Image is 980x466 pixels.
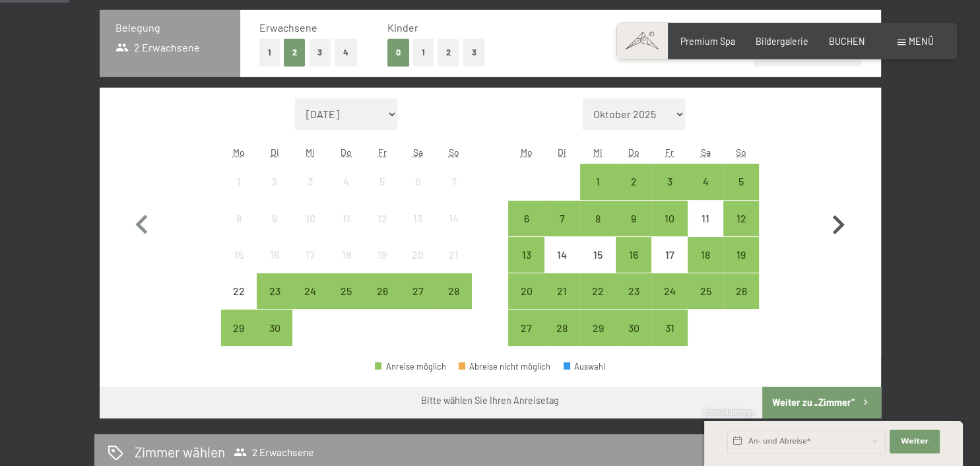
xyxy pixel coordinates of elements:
[221,237,257,273] div: Mon Sep 15 2025
[257,164,292,199] div: Anreise nicht möglich
[258,176,291,209] div: 2
[400,201,436,236] div: Sat Sep 13 2025
[400,273,436,309] div: Anreise möglich
[653,286,686,319] div: 24
[616,237,651,273] div: Anreise möglich
[616,310,651,345] div: Thu Oct 30 2025
[508,273,544,309] div: Anreise möglich
[546,250,579,283] div: 14
[222,250,255,283] div: 15
[292,237,328,273] div: Anreise nicht möglich
[544,237,580,273] div: Tue Oct 14 2025
[257,310,292,345] div: Anreise möglich
[400,237,436,273] div: Sat Sep 20 2025
[364,164,400,199] div: Anreise nicht möglich
[617,323,650,356] div: 30
[616,310,651,345] div: Anreise möglich
[329,273,364,309] div: Anreise möglich
[364,201,400,236] div: Anreise nicht möglich
[508,237,544,273] div: Mon Oct 13 2025
[544,273,580,309] div: Tue Oct 21 2025
[688,273,723,309] div: Sat Oct 25 2025
[257,164,292,199] div: Tue Sep 02 2025
[616,164,651,199] div: Anreise möglich
[580,164,616,199] div: Wed Oct 01 2025
[762,387,880,418] button: Weiter zu „Zimmer“
[725,250,758,283] div: 19
[580,273,616,309] div: Anreise möglich
[688,237,723,273] div: Sat Oct 18 2025
[413,147,423,158] abbr: Samstag
[508,310,544,345] div: Mon Oct 27 2025
[123,98,161,347] button: Vorheriger Monat
[723,201,759,236] div: Anreise möglich
[546,323,579,356] div: 28
[284,39,306,66] button: 2
[509,213,542,246] div: 6
[401,286,434,319] div: 27
[257,273,292,309] div: Tue Sep 23 2025
[829,36,865,47] a: BUCHEN
[364,164,400,199] div: Fri Sep 05 2025
[700,147,710,158] abbr: Samstag
[366,286,399,319] div: 26
[617,250,650,283] div: 16
[580,164,616,199] div: Anreise möglich
[222,213,255,246] div: 8
[680,36,735,47] span: Premium Spa
[909,36,934,47] span: Menü
[616,273,651,309] div: Anreise möglich
[653,323,686,356] div: 31
[688,201,723,236] div: Sat Oct 11 2025
[294,176,327,209] div: 3
[508,310,544,345] div: Anreise möglich
[329,164,364,199] div: Anreise nicht möglich
[400,164,436,199] div: Anreise nicht möglich
[330,176,363,209] div: 4
[651,310,687,345] div: Fri Oct 31 2025
[508,201,544,236] div: Anreise möglich
[544,201,580,236] div: Tue Oct 07 2025
[689,250,722,283] div: 18
[723,201,759,236] div: Sun Oct 12 2025
[616,164,651,199] div: Thu Oct 02 2025
[508,201,544,236] div: Mon Oct 06 2025
[330,250,363,283] div: 18
[221,164,257,199] div: Anreise nicht möglich
[580,237,616,273] div: Anreise nicht möglich
[292,201,328,236] div: Anreise nicht möglich
[364,201,400,236] div: Fri Sep 12 2025
[221,237,257,273] div: Anreise nicht möglich
[292,164,328,199] div: Anreise nicht möglich
[438,39,459,66] button: 2
[400,237,436,273] div: Anreise nicht möglich
[546,286,579,319] div: 21
[257,310,292,345] div: Tue Sep 30 2025
[651,273,687,309] div: Anreise möglich
[135,442,225,461] h2: Zimmer wählen
[257,273,292,309] div: Anreise möglich
[520,147,532,158] abbr: Montag
[651,310,687,345] div: Anreise möglich
[449,147,459,158] abbr: Sonntag
[723,237,759,273] div: Sun Oct 19 2025
[221,273,257,309] div: Mon Sep 22 2025
[329,237,364,273] div: Thu Sep 18 2025
[329,237,364,273] div: Anreise nicht möglich
[436,237,471,273] div: Sun Sep 21 2025
[756,36,808,47] a: Bildergalerie
[616,237,651,273] div: Thu Oct 16 2025
[459,362,551,371] div: Abreise nicht möglich
[366,176,399,209] div: 5
[688,164,723,199] div: Anreise möglich
[581,286,614,319] div: 22
[509,286,542,319] div: 20
[508,237,544,273] div: Anreise möglich
[437,176,470,209] div: 7
[258,323,291,356] div: 30
[437,213,470,246] div: 14
[234,446,313,459] span: 2 Erwachsene
[437,286,470,319] div: 28
[558,147,566,158] abbr: Dienstag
